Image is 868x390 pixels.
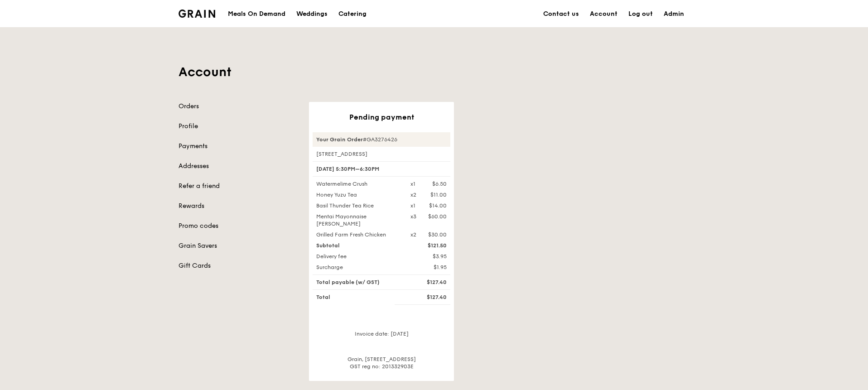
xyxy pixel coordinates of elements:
div: $127.40 [405,294,452,301]
div: Total [311,294,405,301]
a: Grain Savers [178,241,298,250]
div: Basil Thunder Tea Rice [311,202,405,209]
div: Watermelime Crush [311,180,405,188]
a: Catering [333,0,372,28]
div: $3.95 [405,253,452,260]
a: Gift Cards [178,261,298,270]
a: Orders [178,102,298,111]
div: x3 [410,213,416,220]
div: $127.40 [405,279,452,286]
a: Admin [658,0,690,28]
div: Grain, [STREET_ADDRESS] GST reg no: 201332903E [313,356,450,370]
a: Refer a friend [178,182,298,191]
a: Account [584,0,623,28]
div: Grilled Farm Fresh Chicken [311,231,405,238]
div: $121.50 [405,242,452,249]
div: $14.00 [429,202,447,209]
div: Pending payment [313,113,450,121]
div: Surcharge [311,264,405,271]
div: [DATE] 5:30PM–6:30PM [313,161,450,177]
div: Meals On Demand [228,0,285,28]
strong: Your Grain Order [316,136,363,143]
div: x2 [410,231,416,238]
div: Delivery fee [311,253,405,260]
a: Promo codes [178,221,298,231]
div: Weddings [296,0,328,28]
div: Invoice date: [DATE] [313,330,450,345]
h1: Account [178,64,690,80]
div: Mentai Mayonnaise [PERSON_NAME] [311,213,405,227]
div: Honey Yuzu Tea [311,191,405,198]
div: x1 [410,180,415,188]
div: Subtotal [311,242,405,249]
div: $11.00 [430,191,447,198]
a: Log out [623,0,658,28]
a: Weddings [291,0,333,28]
div: $30.00 [428,231,447,238]
div: x1 [410,202,415,209]
div: Catering [338,0,366,28]
a: Rewards [178,202,298,211]
div: $60.00 [428,213,447,220]
a: Contact us [538,0,584,28]
a: Profile [178,122,298,131]
span: Total payable (w/ GST) [316,279,380,285]
img: Grain [178,10,215,18]
div: $1.95 [405,264,452,271]
div: x2 [410,191,416,198]
div: [STREET_ADDRESS] [313,150,450,158]
a: Payments [178,142,298,151]
div: #GA3276426 [313,132,450,147]
a: Addresses [178,162,298,171]
div: $6.50 [432,180,447,188]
